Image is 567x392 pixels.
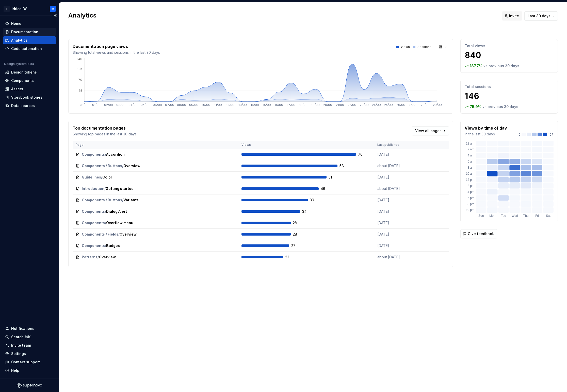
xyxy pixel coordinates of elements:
[105,220,106,225] span: /
[466,208,474,212] text: 10 pm
[377,163,415,168] p: about [DATE]
[3,45,56,53] a: Code automation
[323,103,332,107] tspan: 20/09
[519,133,554,137] div: 107
[524,11,558,21] button: Last 30 days
[251,103,259,107] tspan: 14/09
[4,62,34,66] div: Design system data
[3,333,56,341] button: Search ⌘K
[311,103,320,107] tspan: 19/09
[11,360,40,365] div: Contact support
[3,28,56,36] a: Documentation
[293,232,306,237] span: 28
[465,43,554,48] p: Total views
[106,220,133,225] span: Overflow menu
[3,325,56,333] button: Notifications
[123,198,139,203] span: Variants
[106,243,120,248] span: Badges
[339,163,353,168] span: 58
[377,175,415,180] p: [DATE]
[377,232,415,237] p: [DATE]
[11,70,37,75] div: Design tokens
[116,103,125,107] tspan: 03/09
[82,255,98,260] span: Patterns
[11,368,19,373] div: Help
[104,186,106,191] span: /
[98,255,99,260] span: /
[310,198,323,203] span: 39
[68,11,496,20] h2: Analytics
[82,243,105,248] span: Components
[11,351,26,356] div: Settings
[3,68,56,76] a: Design tokens
[465,50,554,60] p: 840
[189,103,198,107] tspan: 09/09
[3,366,56,375] button: Help
[73,50,160,55] p: Showing total views and sessions in the last 30 days
[104,103,113,107] tspan: 02/09
[263,103,271,107] tspan: 15/09
[105,152,106,157] span: /
[238,103,247,107] tspan: 13/09
[384,103,393,107] tspan: 25/09
[11,343,31,348] div: Invite team
[466,142,474,145] text: 12 am
[467,184,474,188] text: 2 pm
[415,128,442,133] span: View all pages
[202,103,210,107] tspan: 10/09
[470,104,481,109] p: 75.9 %
[377,152,415,157] p: [DATE]
[348,103,356,107] tspan: 22/09
[4,6,10,12] div: I
[519,133,521,137] p: 0
[80,103,89,107] tspan: 31/08
[128,103,138,107] tspan: 04/09
[467,196,474,200] text: 6 pm
[287,103,295,107] tspan: 17/09
[3,93,56,101] a: Storybook stories
[299,103,307,107] tspan: 18/09
[238,141,374,149] th: Views
[509,13,519,19] span: Invite
[377,186,415,191] p: about [DATE]
[1,3,58,14] button: IIdrica DSM
[478,214,484,218] text: Sun
[3,85,56,93] a: Assets
[17,383,42,388] a: Supernova Logo
[82,209,105,214] span: Components
[377,255,415,260] p: about [DATE]
[460,229,497,238] button: Give feedback
[417,45,431,49] p: Sessions
[82,152,105,157] span: Components
[11,86,23,92] div: Assets
[106,209,127,214] span: Dialog Alert
[102,175,112,180] span: Color
[122,163,123,168] span: /
[468,231,494,236] span: Give feedback
[82,220,105,225] span: Components
[11,38,27,43] div: Analytics
[118,232,120,237] span: /
[409,103,417,107] tspan: 27/09
[482,104,518,109] p: vs previous 30 days
[466,172,474,175] text: 10 am
[106,186,134,191] span: Getting started
[358,152,371,157] span: 70
[523,214,529,218] text: Thu
[302,209,315,214] span: 34
[3,20,56,28] a: Home
[82,186,104,191] span: Introduction
[275,103,283,107] tspan: 16/09
[3,350,56,358] a: Settings
[105,243,106,248] span: /
[101,175,102,180] span: /
[374,141,418,149] th: Last published
[535,214,539,218] text: Fri
[3,358,56,366] button: Contact support
[226,103,234,107] tspan: 12/09
[293,220,306,225] span: 28
[82,175,101,180] span: Guidelines
[421,103,430,107] tspan: 28/09
[465,125,507,131] p: Views by time of day
[467,148,474,151] text: 2 am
